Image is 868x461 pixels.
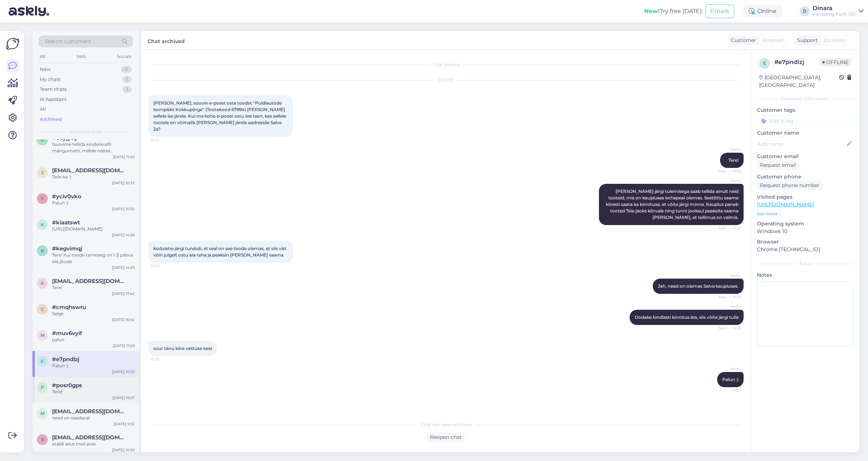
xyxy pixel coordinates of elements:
span: m [41,411,44,416]
span: s [41,437,44,442]
span: kodulehe järgi tundub, et seal on see toode olemas, et siis vist võin julgelt ostu ära teha ja pe... [153,246,288,258]
div: [DATE] 17:42 [112,291,135,296]
span: e [763,60,766,66]
span: y [41,196,44,201]
span: #muv6vyif [52,330,82,337]
span: k [41,248,44,253]
span: Kätlin [714,273,741,278]
div: Palun :) [52,200,135,206]
p: Customer phone [757,173,854,181]
span: c [41,306,44,312]
input: Add a tag [757,115,854,126]
div: Teile ka :) [52,174,135,180]
img: Askly Logo [6,37,20,51]
span: Kätlin [714,304,741,309]
span: Seen ✓ 10:22 [714,168,741,174]
div: Tere! [52,389,135,395]
div: [DATE] 15:30 [112,206,135,212]
p: Chrome [TECHNICAL_ID] [757,246,854,253]
div: Request email [757,160,799,170]
span: Search customers [45,38,91,45]
div: 1 [123,76,132,83]
div: 1 [123,86,132,93]
span: Seen ✓ 10:25 [714,294,741,300]
p: See more ... [757,211,854,217]
span: k [41,222,44,227]
div: [URL][DOMAIN_NAME] [52,226,135,232]
span: #posr0gps [52,382,82,389]
span: [PERSON_NAME] järgi tulemisega saab tellida ainult neid tooteid, mis on kaupluses kohapeal olemas... [606,189,740,220]
p: Visited pages [757,193,854,201]
p: Windows 10 [757,228,854,235]
span: Estonian [824,37,846,44]
span: Jah, need on olemas Salve kaupluses. [658,283,739,289]
label: Chat archived [148,35,185,45]
span: [PERSON_NAME], soovin e-poest osta toodet "Puldiautode komplekt Kokkupõrge" (Tootekood 67994) [PE... [153,100,287,132]
div: All [40,106,46,113]
span: Archived chats [69,128,102,135]
div: Soovime tellida kinderkrafti mängumatti, millele näitas kampaaniahinda. Kui [PERSON_NAME] ostukor... [52,141,135,154]
a: [URL][DOMAIN_NAME] [757,201,814,208]
div: [DATE] 16:54 [112,317,135,322]
div: Try free [DATE]: [644,7,703,16]
div: [DATE] 16:27 [112,395,135,401]
button: Emails [706,4,734,18]
span: 0 [41,137,44,143]
span: Offline [820,58,851,66]
div: Reopen chat [427,432,465,442]
div: eraldi akut meil pole [52,441,135,447]
span: k [41,280,44,286]
div: Dinara [813,5,856,11]
div: Extra [757,261,854,267]
div: Karupoeg Puhh OÜ [813,11,856,17]
div: [DATE] 11:09 [113,343,135,348]
span: marttileppik@gmail.com [52,408,127,415]
div: need on saadaval [52,415,135,421]
span: Chat has been archived [421,422,472,428]
div: Palun :) [52,363,135,369]
div: [DATE] 10:59 [112,447,135,453]
span: #kegvimqj [52,245,82,252]
div: [DATE] 11:46 [113,154,135,160]
div: [DATE] 9:32 [114,421,135,427]
span: p [41,385,44,390]
div: All [38,52,47,61]
div: palun [52,337,135,343]
div: Support [794,37,818,44]
div: Tere! Kui toode tarneaeg on 1-3 päeva siis jõuab [52,252,135,265]
p: Notes [757,271,854,279]
span: #yciv0vko [52,193,81,200]
div: Online [743,5,782,18]
div: My chats [40,76,60,83]
div: Request phone number [757,181,822,190]
span: katlinkorn@gmail.com [52,278,127,284]
div: [DATE] 14:58 [112,232,135,238]
span: suur tänu kiire vastuse eest [153,346,212,351]
div: Web [75,52,88,61]
p: Customer name [757,129,854,137]
div: 0 [121,66,132,73]
span: Kätlin [714,366,741,372]
div: [DATE] 10:33 [112,180,135,186]
b: New! [644,8,660,14]
div: Customer [728,37,756,44]
span: janelirammo@gmail.com [52,167,127,174]
div: [GEOGRAPHIC_DATA], [GEOGRAPHIC_DATA] [759,74,839,89]
p: Operating system [757,220,854,228]
div: Selge [52,310,135,317]
span: 10:24 [150,263,178,268]
span: 10:25 [714,388,741,393]
span: m [41,333,44,338]
span: Palun :) [722,377,739,382]
div: # e7pndlzj [774,58,820,67]
span: #kiaatswt [52,219,80,226]
p: Customer email [757,153,854,160]
span: Seen ✓ 10:22 [714,225,741,231]
span: e [41,359,44,364]
div: [DATE] 10:25 [112,369,135,375]
span: Kätlin [714,178,741,183]
div: New [40,66,51,73]
input: Add name [757,140,845,148]
div: Chat started [148,62,744,68]
span: Tere! [728,157,739,163]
